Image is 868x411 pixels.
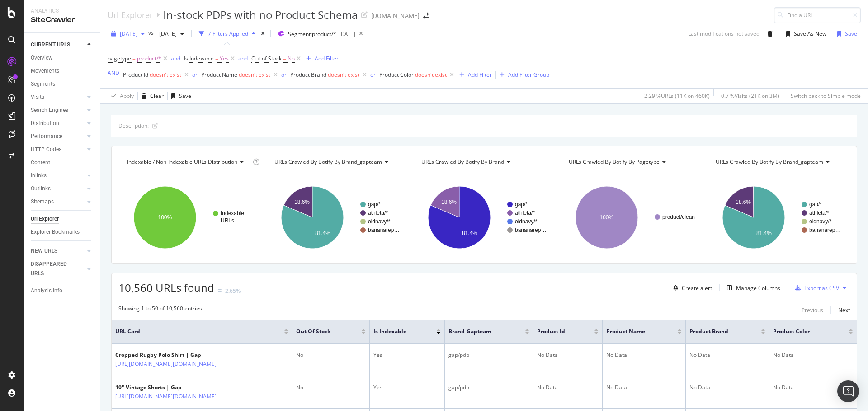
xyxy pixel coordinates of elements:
[163,7,358,23] div: In-stock PDPs with no Product Schema
[456,69,492,80] button: Add Filter
[689,383,765,392] div: No Data
[413,178,554,257] svg: A chart.
[31,197,54,207] div: Sitemaps
[274,158,382,166] span: URLs Crawled By Botify By brand_gapteam
[773,383,853,392] div: No Data
[31,214,94,224] a: Url Explorer
[368,210,388,216] text: athleta/*
[599,214,613,221] text: 100%
[221,217,234,224] text: URLs
[31,145,85,154] a: HTTP Codes
[448,383,529,392] div: gap/pdp
[448,351,529,359] div: gap/pdp
[259,29,267,38] div: times
[221,210,244,217] text: Indexable
[837,380,859,402] div: Open Intercom Messenger
[296,328,348,336] span: Out of Stock
[670,281,712,295] button: Create alert
[31,66,94,76] a: Movements
[31,79,55,89] div: Segments
[138,89,164,103] button: Clear
[288,52,295,65] span: No
[783,27,826,41] button: Save As New
[31,259,85,278] a: DISAPPEARED URLS
[560,178,702,257] svg: A chart.
[515,218,538,225] text: oldnavy/*
[120,30,137,37] span: 2025 Sep. 17th
[156,30,177,37] span: 2025 Aug. 27th
[125,155,251,169] h4: Indexable / Non-Indexable URLs Distribution
[120,92,134,100] div: Apply
[302,53,339,64] button: Add Filter
[239,71,270,79] span: doesn't exist
[31,40,70,50] div: CURRENT URLS
[184,55,214,62] span: Is Indexable
[462,230,477,236] text: 81.4%
[108,10,153,20] a: Url Explorer
[736,199,751,205] text: 18.6%
[773,351,853,359] div: No Data
[370,70,376,79] button: or
[31,92,44,102] div: Visits
[31,7,93,15] div: Analytics
[415,71,447,79] span: doesn't exist
[31,119,59,128] div: Distribution
[218,289,222,292] img: Equal
[31,15,93,25] div: SiteCrawler
[508,71,549,79] div: Add Filter Group
[148,29,156,37] span: vs
[714,155,842,169] h4: URLs Crawled By Botify By brand_gapteam
[290,71,326,79] span: Product Brand
[537,328,580,336] span: Product Id
[31,106,85,115] a: Search Engines
[537,383,599,392] div: No Data
[281,70,287,79] button: or
[223,287,241,295] div: -2.65%
[31,145,61,154] div: HTTP Codes
[537,351,599,359] div: No Data
[296,383,366,392] div: No
[31,158,50,167] div: Content
[567,155,695,169] h4: URLs Crawled By Botify By pagetype
[421,158,504,166] span: URLs Crawled By Botify By brand
[118,280,214,295] span: 10,560 URLs found
[606,351,682,359] div: No Data
[220,52,229,65] span: Yes
[179,92,191,100] div: Save
[31,79,94,89] a: Segments
[266,178,407,257] svg: A chart.
[274,27,355,41] button: Segment:product/*[DATE]
[689,328,747,336] span: Product Brand
[515,201,528,208] text: gap/*
[794,30,826,37] div: Save As New
[195,27,259,41] button: 7 Filters Applied
[787,89,861,103] button: Switch back to Simple mode
[192,70,198,79] button: or
[118,305,202,315] div: Showing 1 to 50 of 10,560 entries
[441,199,457,205] text: 18.6%
[31,106,68,115] div: Search Engines
[108,89,134,103] button: Apply
[201,71,237,79] span: Product Name
[315,230,330,236] text: 81.4%
[496,69,549,80] button: Add Filter Group
[809,201,822,208] text: gap/*
[283,55,286,62] span: =
[31,66,59,76] div: Movements
[31,53,94,63] a: Overview
[773,328,835,336] span: Product Color
[515,227,546,233] text: bananarep…
[150,92,164,100] div: Clear
[31,171,85,180] a: Inlinks
[809,210,829,216] text: athleta/*
[31,227,94,237] a: Explorer Bookmarks
[804,284,839,292] div: Export as CSV
[845,30,857,37] div: Save
[328,71,359,79] span: doesn't exist
[31,184,51,194] div: Outlinks
[723,282,780,293] button: Manage Columns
